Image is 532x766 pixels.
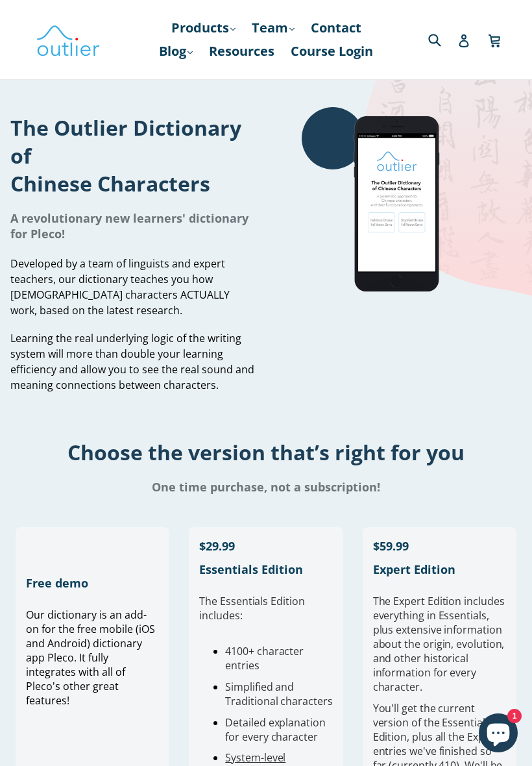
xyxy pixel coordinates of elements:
span: 4100+ character entries [225,644,304,673]
h1: Essentials Edition [199,562,332,577]
h1: Expert Edition [373,562,506,577]
a: Course Login [284,40,380,63]
span: verything in Essentials, plus extensive information about the origin, evolution, and other histor... [373,608,505,694]
span: Developed by a team of linguists and expert teachers, our dictionary teaches you how [DEMOGRAPHIC... [10,256,230,317]
h1: The Outlier Dictionary of Chinese Characters [10,114,256,197]
h1: Free demo [26,575,159,591]
inbox-online-store-chat: Shopify online store chat [475,713,522,756]
span: $59.99 [373,538,409,554]
a: Team [245,16,301,40]
a: Blog [152,40,199,63]
span: Our dictionary is an add-on for the free mobile (iOS and Android) dictionary app Pleco. It fully ... [26,608,155,708]
a: Products [165,16,242,40]
a: Contact [304,16,368,40]
span: Simplified and Traditional characters [225,680,332,708]
span: The Expert Edition includes e [373,594,505,623]
span: Learning the real underlying logic of the writing system will more than double your learning effi... [10,331,254,392]
span: The Essentials Edition includes: [199,594,304,623]
span: Detailed explanation for every character [225,715,325,744]
img: Outlier Linguistics [36,21,101,58]
span: $29.99 [199,538,235,554]
a: Resources [202,40,281,63]
input: Search [425,26,461,53]
h1: A revolutionary new learners' dictionary for Pleco! [10,210,256,241]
